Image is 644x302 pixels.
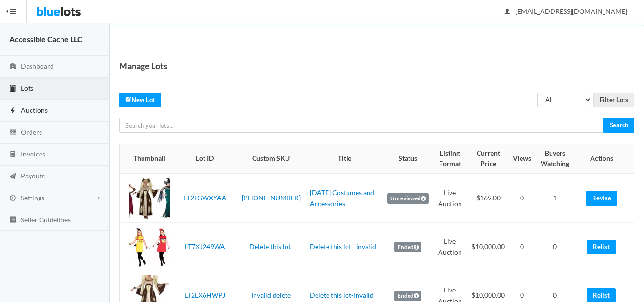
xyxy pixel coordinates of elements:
[467,223,509,271] td: $10,000.00
[242,194,301,202] a: [PHONE_NUMBER]
[467,144,509,174] th: Current Price
[8,84,18,94] ion-icon: clipboard
[119,118,604,133] input: Search your lots...
[593,93,634,107] input: Filter Lots
[575,144,634,174] th: Actions
[8,216,18,225] ion-icon: list box
[383,144,432,174] th: Status
[509,174,535,223] td: 0
[8,106,18,115] ion-icon: flash
[21,150,45,158] span: Invoices
[8,150,18,159] ion-icon: calculator
[249,242,293,250] a: Delete this lot-
[174,144,236,174] th: Lot ID
[125,96,132,102] ion-icon: create
[509,144,535,174] th: Views
[586,191,617,206] a: Revise
[587,240,616,254] a: Relist
[10,34,82,43] strong: Accessible Cache LLC
[310,291,374,299] a: Delete this lot-Invalid
[8,194,18,203] ion-icon: cog
[8,172,18,181] ion-icon: paper plane
[535,144,575,174] th: Buyers Watching
[310,188,374,208] a: [DATE] Costumes and Accessories
[306,144,384,174] th: Title
[21,84,33,92] span: Lots
[394,291,421,301] label: Ended
[387,193,429,204] label: Unreviewed
[184,291,225,299] a: LT2LX6HWPJ
[432,223,467,271] td: Live Auction
[119,93,161,107] a: createNew Lot
[535,223,575,271] td: 0
[21,106,48,114] span: Auctions
[120,144,174,174] th: Thumbnail
[502,8,512,17] ion-icon: person
[236,144,306,174] th: Custom SKU
[21,216,71,224] span: Seller Guidelines
[21,172,45,180] span: Payouts
[432,144,467,174] th: Listing Format
[21,62,54,70] span: Dashboard
[119,59,167,73] h1: Manage Lots
[251,291,291,299] a: Invalid delete
[432,174,467,223] td: Live Auction
[505,7,627,15] span: [EMAIL_ADDRESS][DOMAIN_NAME]
[509,223,535,271] td: 0
[21,128,42,136] span: Orders
[8,128,18,137] ion-icon: cash
[394,242,421,252] label: Ended
[184,194,226,202] a: LT2TGWXYAA
[8,62,18,72] ion-icon: speedometer
[185,242,225,250] a: LT7XJ249WA
[603,118,634,133] input: Search
[467,174,509,223] td: $169.00
[310,242,376,250] a: Delete this lot--invalid
[21,194,44,202] span: Settings
[535,174,575,223] td: 1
